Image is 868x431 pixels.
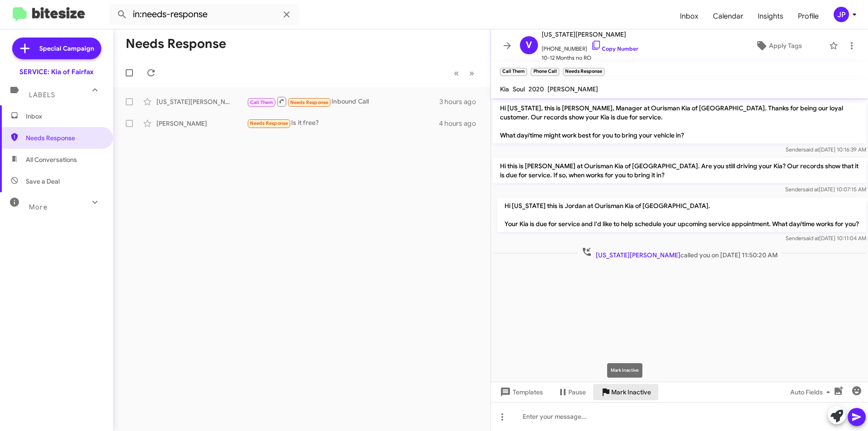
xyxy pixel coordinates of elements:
[29,203,47,211] span: More
[26,112,103,121] span: Inbox
[528,85,544,93] span: 2020
[250,120,288,126] span: Needs Response
[493,158,866,183] p: Hi this is [PERSON_NAME] at Ourisman Kia of [GEOGRAPHIC_DATA]. Are you still driving your Kia? Ou...
[786,146,866,153] span: Sender [DATE] 10:16:39 AM
[109,4,299,25] input: Search
[542,29,638,40] span: [US_STATE][PERSON_NAME]
[247,118,439,128] div: Is it free?
[126,37,226,51] h1: Needs Response
[803,186,819,193] span: said at
[12,38,101,59] a: Special Campaign
[803,146,819,153] span: said at
[542,53,638,62] span: 10-12 Months no RO
[439,97,483,106] div: 3 hours ago
[247,96,439,107] div: Inbound Call
[498,384,543,400] span: Templates
[578,246,781,260] span: called you on [DATE] 11:50:20 AM
[531,68,559,76] small: Phone Call
[593,384,658,400] button: Mark Inactive
[29,91,55,99] span: Labels
[786,235,866,242] span: Sender [DATE] 10:11:04 AM
[156,97,247,106] div: [US_STATE][PERSON_NAME]
[250,99,274,105] span: Call Them
[290,99,329,105] span: Needs Response
[769,38,802,54] span: Apply Tags
[26,155,77,164] span: All Conversations
[591,45,638,52] a: Copy Number
[791,3,826,29] a: Profile
[611,384,651,400] span: Mark Inactive
[469,67,474,79] span: »
[493,100,866,143] p: Hi [US_STATE], this is [PERSON_NAME], Manager at Ourisman Kia of [GEOGRAPHIC_DATA]. Thanks for be...
[449,64,480,82] nav: Page navigation example
[454,67,459,79] span: «
[547,85,598,93] span: [PERSON_NAME]
[491,384,550,400] button: Templates
[448,64,464,82] button: Previous
[826,7,858,22] button: JP
[542,40,638,53] span: [PHONE_NUMBER]
[803,235,819,242] span: said at
[706,3,750,29] a: Calendar
[607,363,642,378] div: Mark Inactive
[750,3,791,29] a: Insights
[19,67,94,76] div: SERVICE: Kia of Fairfax
[790,384,834,400] span: Auto Fields
[834,7,849,22] div: JP
[526,38,532,52] span: V
[497,198,866,232] p: Hi [US_STATE] this is Jordan at Ourisman Kia of [GEOGRAPHIC_DATA]. Your Kia is due for service an...
[673,3,706,29] a: Inbox
[732,38,825,54] button: Apply Tags
[596,251,680,259] span: [US_STATE][PERSON_NAME]
[550,384,593,400] button: Pause
[563,68,604,76] small: Needs Response
[785,186,866,193] span: Sender [DATE] 10:07:15 AM
[464,64,480,82] button: Next
[500,85,509,93] span: Kia
[39,44,94,53] span: Special Campaign
[26,133,103,142] span: Needs Response
[783,384,841,400] button: Auto Fields
[513,85,525,93] span: Soul
[26,177,60,186] span: Save a Deal
[568,384,586,400] span: Pause
[439,119,483,128] div: 4 hours ago
[500,68,527,76] small: Call Them
[156,119,247,128] div: [PERSON_NAME]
